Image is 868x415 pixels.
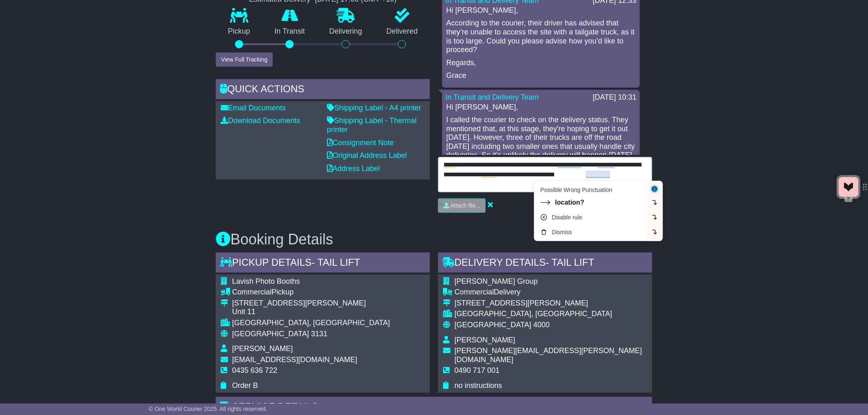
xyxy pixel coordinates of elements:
[534,212,646,223] div: Disable rule
[317,27,375,36] p: Delivering
[263,27,318,36] p: In Transit
[149,406,267,412] span: © One World Courier 2025. All rights reserved.
[533,321,550,329] span: 4000
[216,253,430,275] div: Pickup Details
[455,288,647,297] div: Delivery
[455,366,500,374] span: 0490 717 001
[216,52,273,67] button: View Full Tracking
[446,6,636,15] p: Hi [PERSON_NAME],
[232,299,390,308] div: [STREET_ADDRESS][PERSON_NAME]
[232,308,390,317] div: Unit 11
[232,344,293,353] span: [PERSON_NAME]
[446,59,636,68] p: Regards,
[546,257,594,268] span: - Tail Lift
[327,164,380,173] a: Address Label
[455,277,538,285] span: [PERSON_NAME] Group
[438,253,652,275] div: Delivery Details
[232,277,300,285] span: Lavish Photo Booths
[455,336,515,344] span: [PERSON_NAME]
[327,116,417,134] a: Shipping Label - Thermal printer
[375,27,430,36] p: Delivered
[216,231,652,248] h3: Booking Details
[555,199,585,206] div: location?
[455,347,642,364] span: [PERSON_NAME][EMAIL_ADDRESS][PERSON_NAME][DOMAIN_NAME]
[446,19,636,54] p: According to the courier, their driver has advised that they’re unable to access the site with a ...
[446,103,636,112] p: Hi [PERSON_NAME],
[216,27,263,36] p: Pickup
[446,71,636,80] p: Grace
[455,299,647,308] div: [STREET_ADDRESS][PERSON_NAME]
[232,356,357,364] span: [EMAIL_ADDRESS][DOMAIN_NAME]
[312,257,360,268] span: - Tail Lift
[216,79,430,101] div: Quick Actions
[593,93,637,102] div: [DATE] 10:31
[232,288,272,296] span: Commercial
[232,288,390,297] div: Pickup
[455,321,531,329] span: [GEOGRAPHIC_DATA]
[455,288,494,296] span: Commercial
[232,366,277,374] span: 0435 636 722
[221,116,300,125] a: Download Documents
[221,104,286,112] a: Email Documents
[446,116,636,169] p: I called the courier to check on the delivery status. They mentioned that, at this stage, they're...
[541,186,613,194] div: Possible Wrong Punctuation
[311,330,327,338] span: 3131
[445,93,539,101] a: In Transit and Delivery Team
[232,381,258,390] span: Order B
[327,151,407,160] a: Original Address Label
[327,104,421,112] a: Shipping Label - A4 printer
[534,226,646,238] div: Dismiss
[455,310,647,319] div: [GEOGRAPHIC_DATA], [GEOGRAPHIC_DATA]
[327,139,394,147] a: Consignment Note
[455,381,502,390] span: no instructions
[232,330,309,338] span: [GEOGRAPHIC_DATA]
[232,319,390,328] div: [GEOGRAPHIC_DATA], [GEOGRAPHIC_DATA]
